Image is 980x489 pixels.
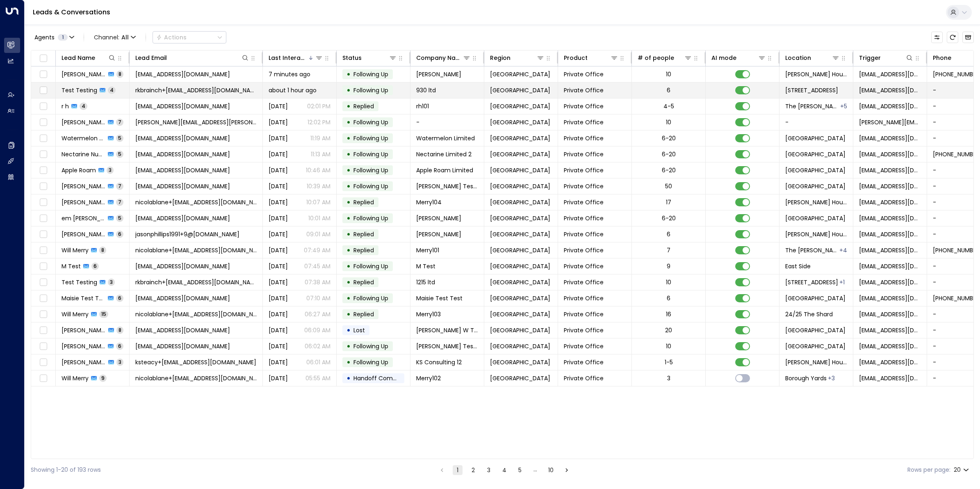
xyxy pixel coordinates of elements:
span: Private Office [564,182,604,190]
span: Toggle select row [38,261,48,272]
span: London [490,246,550,254]
span: noreply@theofficegroup.com [859,86,921,94]
div: • [346,307,351,321]
span: tradinjurhf@gmail.com [135,182,230,190]
span: London [490,198,550,206]
span: rayan@hotmail.com [135,102,230,110]
button: Archived Leads [962,32,974,43]
span: Yesterday [269,118,288,126]
div: Location [785,53,811,63]
p: 07:38 AM [305,278,330,286]
span: Watermelon Limited [416,134,475,142]
span: rh101 [416,102,429,110]
span: Private Office [564,118,604,126]
span: Replied [353,246,374,254]
div: AI mode [711,53,736,63]
span: noreply@theofficegroup.com [859,310,921,318]
div: Phone [933,53,951,63]
span: nicolablane+103@hotmail.com [135,310,257,318]
span: Toggle select row [38,117,48,128]
span: Toggle select row [38,181,48,192]
span: London [490,86,550,94]
div: 6-20 [662,134,676,142]
span: 3 [107,167,114,174]
span: louise [416,214,461,222]
span: Yesterday [269,326,288,334]
span: Toggle select row [38,229,48,240]
span: Toggle select row [38,245,48,256]
span: Private Office [564,150,604,158]
p: 07:49 AM [304,246,330,254]
div: Lead Email [135,53,167,63]
span: Nectarine Number Change [62,150,105,158]
span: Private Office [564,102,604,110]
button: page 1 [453,465,463,475]
span: noreply@theofficegroup.com [859,198,921,206]
span: Yesterday [269,310,288,318]
p: 10:39 AM [307,182,330,190]
div: • [346,243,351,257]
div: Trigger [859,53,881,63]
span: Toggle select row [38,277,48,288]
div: Lead Name [62,53,116,63]
div: Actions [156,34,187,41]
span: Lost [353,326,365,334]
span: w.g.swain75+2@gmail.com [135,326,230,334]
span: 24/25 The Shard [785,310,833,318]
span: Private Office [564,166,604,174]
span: London [490,150,550,158]
div: • [346,163,351,177]
span: em louise [62,214,105,222]
div: • [346,99,351,113]
span: 6 [116,231,123,238]
div: 10 [666,70,671,78]
span: 5 [116,151,123,158]
span: Following Up [353,262,388,270]
div: 20 [954,464,971,476]
span: 7 [116,183,123,190]
span: Following Up [353,150,388,158]
span: john.pj.arthur@gmail.com [859,118,921,126]
span: 5 [116,135,123,142]
div: 6 [667,86,670,94]
span: London [490,230,550,238]
button: Go to page 2 [468,465,478,475]
span: charlilucy@aol.com [135,70,230,78]
div: • [346,147,351,161]
span: Rocio Eva Test 14 [416,182,478,190]
span: teganellis+3@gmail.com [135,166,230,174]
span: 6 [91,263,99,270]
span: Private Office [564,134,604,142]
span: 1215 ltd [416,278,435,286]
span: Yesterday [269,166,288,174]
span: Toggle select row [38,213,48,224]
span: Following Up [353,134,388,142]
div: 4-5 [663,102,674,110]
span: noreply@theofficegroup.com [859,166,921,174]
span: noreply@theofficegroup.com [859,278,921,286]
div: Last Interacted [269,53,308,63]
span: noreply@theofficegroup.com [859,134,921,142]
p: 07:10 AM [306,294,330,302]
span: Merry101 [416,246,439,254]
div: York House [839,278,845,286]
span: Yesterday [269,230,288,238]
div: • [346,179,351,193]
span: rkbrainch+1215@live.co.uk [135,278,257,286]
span: Agents [34,34,55,40]
p: 11:13 AM [311,150,330,158]
span: Private Office [564,310,604,318]
button: Go to page 5 [515,465,525,475]
span: Gridiron Building [785,214,846,222]
div: Company Name [416,53,471,63]
div: Product [564,53,618,63]
span: Channel: [91,32,139,43]
span: London [490,166,550,174]
span: Toggle select all [38,53,48,64]
div: • [346,67,351,81]
span: Private Office [564,262,604,270]
span: Apple Roam [62,166,96,174]
div: Company Name [416,53,463,63]
span: john.pj.arthur@gmail.com [135,118,257,126]
button: Go to page 10 [546,465,556,475]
